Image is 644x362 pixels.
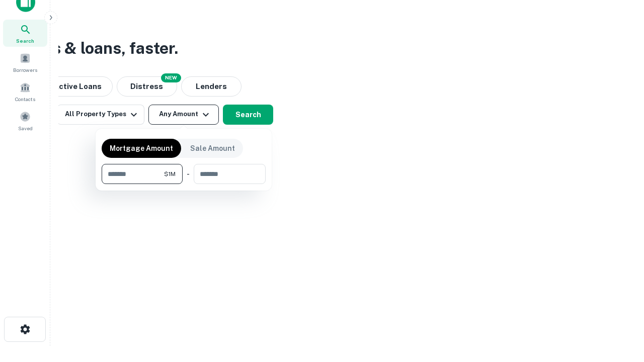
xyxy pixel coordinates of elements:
[164,169,176,178] span: $1M
[187,164,190,184] div: -
[110,143,173,154] p: Mortgage Amount
[190,143,235,154] p: Sale Amount
[594,282,644,330] iframe: Chat Widget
